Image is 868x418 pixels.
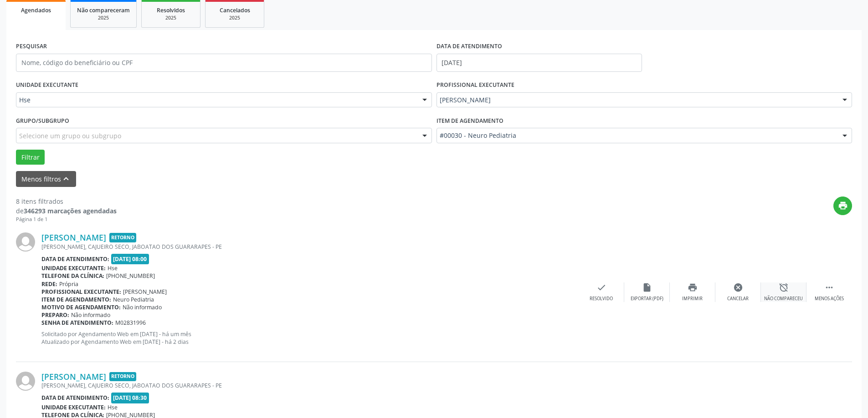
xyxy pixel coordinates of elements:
[779,282,789,292] i: alarm_off
[815,296,844,302] div: Menos ações
[41,264,106,272] b: Unidade executante:
[19,131,121,141] span: Selecione um grupo ou subgrupo
[21,6,51,14] span: Agendados
[106,272,155,280] span: [PHONE_NUMBER]
[111,254,149,264] span: [DATE] 08:00
[41,382,715,389] div: [PERSON_NAME], CAJUEIRO SECO, JABOATAO DOS GUARARAPES - PE
[16,232,35,252] img: img
[833,196,852,215] button: print
[16,78,78,92] label: UNIDADE EXECUTANTE
[41,280,57,288] b: Rede:
[41,303,121,311] b: Motivo de agendamento:
[108,264,118,272] span: Hse
[41,296,111,303] b: Item de agendamento:
[115,319,146,327] span: M02831996
[16,114,69,128] label: Grupo/Subgrupo
[733,282,743,292] i: cancel
[16,150,45,165] button: Filtrar
[41,319,113,327] b: Senha de atendimento:
[838,201,848,211] i: print
[437,78,514,92] label: PROFISSIONAL EXECUTANTE
[123,303,162,311] span: Não informado
[590,296,613,302] div: Resolvido
[109,372,136,382] span: Retorno
[41,372,106,382] a: [PERSON_NAME]
[688,282,698,292] i: print
[41,232,106,242] a: [PERSON_NAME]
[437,40,502,54] label: DATA DE ATENDIMENTO
[61,174,71,184] i: keyboard_arrow_up
[631,296,663,302] div: Exportar (PDF)
[77,6,130,14] span: Não compareceram
[113,296,154,303] span: Neuro Pediatria
[41,330,579,346] p: Solicitado por Agendamento Web em [DATE] - há um mês Atualizado por Agendamento Web em [DATE] - h...
[16,206,117,216] div: de
[682,296,703,302] div: Imprimir
[111,393,149,403] span: [DATE] 08:30
[41,243,579,251] div: [PERSON_NAME], CAJUEIRO SECO, JABOATAO DOS GUARARAPES - PE
[727,296,749,302] div: Cancelar
[41,394,109,402] b: Data de atendimento:
[19,96,413,105] span: Hse
[16,216,117,223] div: Página 1 de 1
[437,114,503,128] label: Item de agendamento
[41,288,121,296] b: Profissional executante:
[108,403,118,411] span: Hse
[148,15,194,21] div: 2025
[440,96,834,105] span: [PERSON_NAME]
[437,54,642,72] input: Selecione um intervalo
[440,131,834,140] span: #00030 - Neuro Pediatria
[642,282,652,292] i: insert_drive_file
[41,311,69,319] b: Preparo:
[16,196,117,206] div: 8 itens filtrados
[16,40,47,54] label: PESQUISAR
[41,272,104,280] b: Telefone da clínica:
[157,6,185,14] span: Resolvidos
[212,15,257,21] div: 2025
[16,54,432,72] input: Nome, código do beneficiário ou CPF
[824,282,834,292] i: 
[77,15,130,21] div: 2025
[220,6,250,14] span: Cancelados
[764,296,803,302] div: Não compareceu
[24,206,117,215] strong: 346293 marcações agendadas
[596,282,606,292] i: check
[41,403,106,411] b: Unidade executante:
[41,255,109,263] b: Data de atendimento:
[59,280,78,288] span: Própria
[123,288,167,296] span: [PERSON_NAME]
[16,372,35,391] img: img
[16,171,76,187] button: Menos filtroskeyboard_arrow_up
[109,233,136,242] span: Retorno
[71,311,110,319] span: Não informado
